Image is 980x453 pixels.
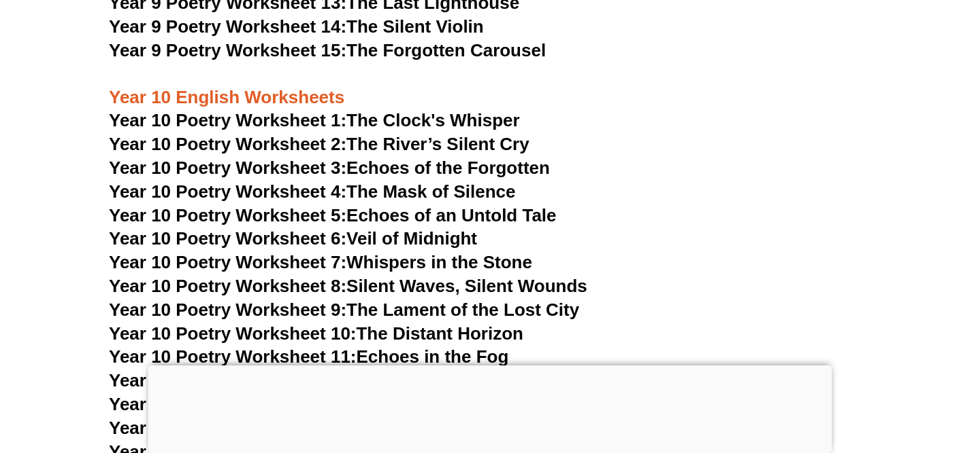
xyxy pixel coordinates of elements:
[109,181,515,202] a: Year 10 Poetry Worksheet 4:The Mask of Silence
[109,40,346,60] span: Year 9 Poetry Worksheet 15:
[109,205,557,225] a: Year 10 Poetry Worksheet 5:Echoes of an Untold Tale
[109,300,346,320] span: Year 10 Poetry Worksheet 9:
[912,388,980,453] iframe: Chat Widget
[109,110,520,130] a: Year 10 Poetry Worksheet 1:The Clock's Whisper
[109,346,357,367] span: Year 10 Poetry Worksheet 11:
[109,16,346,37] span: Year 9 Poetry Worksheet 14:
[109,418,585,438] a: Year 10 Poetry Worksheet 14:Echoes of the Ancient Path
[109,228,346,249] span: Year 10 Poetry Worksheet 6:
[109,181,346,202] span: Year 10 Poetry Worksheet 4:
[109,252,346,272] span: Year 10 Poetry Worksheet 7:
[109,158,550,178] a: Year 10 Poetry Worksheet 3:Echoes of the Forgotten
[109,205,346,225] span: Year 10 Poetry Worksheet 5:
[109,323,357,344] span: Year 10 Poetry Worksheet 10:
[109,394,587,414] a: Year 10 Poetry Worksheet 13:Whispers of the Overgrown
[109,323,523,344] a: Year 10 Poetry Worksheet 10:The Distant Horizon
[109,228,477,249] a: Year 10 Poetry Worksheet 6:Veil of Midnight
[109,16,484,37] a: Year 9 Poetry Worksheet 14:The Silent Violin
[109,252,532,272] a: Year 10 Poetry Worksheet 7:Whispers in the Stone
[109,276,346,296] span: Year 10 Poetry Worksheet 8:
[109,110,346,130] span: Year 10 Poetry Worksheet 1:
[148,365,832,450] iframe: Advertisement
[109,40,546,60] a: Year 9 Poetry Worksheet 15:The Forgotten Carousel
[109,418,357,438] span: Year 10 Poetry Worksheet 14:
[109,346,508,367] a: Year 10 Poetry Worksheet 11:Echoes in the Fog
[109,134,346,154] span: Year 10 Poetry Worksheet 2:
[109,134,529,154] a: Year 10 Poetry Worksheet 2:The River’s Silent Cry
[109,276,587,296] a: Year 10 Poetry Worksheet 8:Silent Waves, Silent Wounds
[109,63,871,109] h3: Year 10 English Worksheets
[109,394,357,414] span: Year 10 Poetry Worksheet 13:
[109,158,346,178] span: Year 10 Poetry Worksheet 3:
[109,300,579,320] a: Year 10 Poetry Worksheet 9:The Lament of the Lost City
[109,370,547,391] a: Year 10 Poetry Worksheet 12:The Last Light of Dusk
[109,370,357,391] span: Year 10 Poetry Worksheet 12:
